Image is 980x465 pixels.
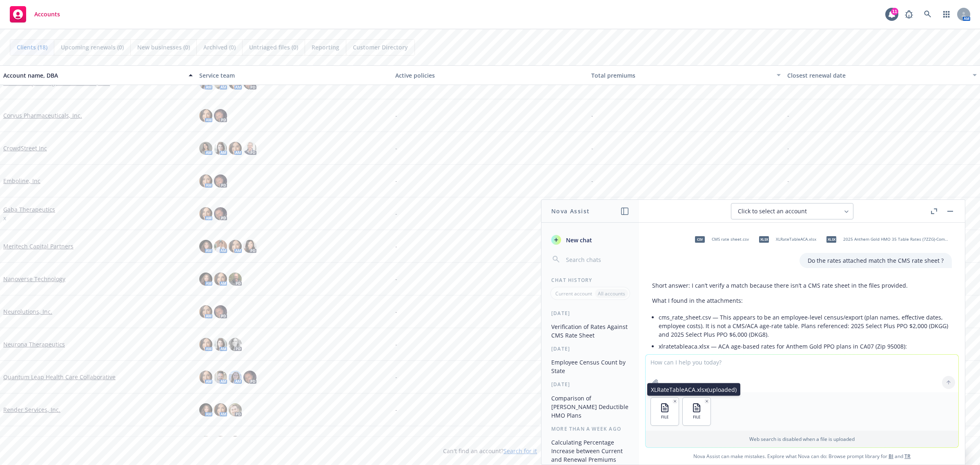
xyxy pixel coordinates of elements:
[3,275,65,283] a: Nanoverse Technology
[821,229,952,250] div: xlsx2025 Anthem Gold HMO 35 Table Rates (7ZZG)-CommunityMgmt (1).xlsx
[661,414,669,420] span: FILE
[199,109,212,122] img: photo
[3,177,40,185] a: Emboline, Inc
[229,273,242,286] img: photo
[652,296,952,305] p: What I found in the attachments:
[7,3,63,26] a: Accounts
[249,43,298,51] span: Untriaged files (0)
[659,340,952,388] li: xlratetableaca.xlsx — ACA age-based rates for Anthem Gold PPO plans in CA07 (Zip 95008):
[652,281,952,290] p: Short answer: I can’t verify a match because there isn’t a CMS rate sheet in the files provided.
[229,142,242,155] img: photo
[199,174,212,188] img: photo
[541,277,639,284] div: Chat History
[229,371,242,384] img: photo
[548,391,633,422] button: Comparison of [PERSON_NAME] Deductible HMO Plans
[695,236,705,242] span: csv
[588,65,784,85] button: Total premiums
[214,338,227,351] img: photo
[214,109,227,122] img: photo
[61,43,124,51] span: Upcoming renewals (0)
[214,174,227,188] img: photo
[353,43,408,51] span: Customer Directory
[738,207,807,215] span: Click to select an account
[651,398,679,425] button: FILE
[3,144,47,152] a: CrowdStreet Inc
[312,43,339,51] span: Reporting
[17,43,47,51] span: Clients (18)
[541,381,639,388] div: [DATE]
[712,237,749,242] span: CMS rate sheet.csv
[787,71,968,80] div: Closest renewal date
[199,142,212,155] img: photo
[199,240,212,253] img: photo
[784,65,980,85] button: Closest renewal date
[214,240,227,253] img: photo
[214,403,227,416] img: photo
[203,43,236,51] span: Archived (0)
[659,311,952,340] li: cms_rate_sheet.csv — This appears to be an employee-level census/export (plan names, effective da...
[555,290,592,297] p: Current account
[843,237,950,242] span: 2025 Anthem Gold HMO 35 Table Rates (7ZZG)-CommunityMgmt (1).xlsx
[548,320,633,342] button: Verification of Rates Against CMS Rate Sheet
[3,242,73,250] a: Meritech Capital Partners
[395,209,397,218] span: -
[395,71,585,80] div: Active policies
[891,8,898,15] div: 11
[787,177,789,185] span: -
[591,144,593,152] span: -
[693,414,701,420] span: FILE
[243,371,256,384] img: photo
[591,177,593,185] span: -
[395,340,397,349] span: -
[395,373,397,381] span: -
[3,405,60,414] a: Render Services, Inc.
[3,307,52,316] a: Neurolutions, Inc.
[214,305,227,318] img: photo
[214,436,227,449] img: photo
[199,273,212,286] img: photo
[642,448,962,465] span: Nova Assist can make mistakes. Explore what Nova can do: Browse prompt library for and
[665,351,952,362] li: Anthem Gold PPO 30/500/20% RxD (9B3A) — effective [DATE]
[541,345,639,352] div: [DATE]
[754,229,818,250] div: xlsxXLRateTableACA.xlsx
[3,205,55,214] a: Gaba Therapeutics
[199,371,212,384] img: photo
[395,405,397,414] span: -
[3,340,65,349] a: Neurona Therapeutics
[229,240,242,253] img: photo
[3,111,82,120] a: Corvus Pharmaceuticals, Inc.
[598,290,625,297] p: All accounts
[3,214,6,222] span: x
[395,111,397,120] span: -
[392,65,588,85] button: Active policies
[199,305,212,318] img: photo
[808,256,944,265] p: Do the rates attached match the CMS rate sheet ?
[920,6,936,22] a: Search
[214,371,227,384] img: photo
[199,207,212,220] img: photo
[395,242,397,250] span: -
[787,144,789,152] span: -
[34,11,60,18] span: Accounts
[199,436,212,449] img: photo
[564,254,629,265] input: Search chats
[214,142,227,155] img: photo
[591,111,593,120] span: -
[214,273,227,286] img: photo
[443,447,537,455] span: Can't find an account?
[395,275,397,283] span: -
[548,232,633,247] button: New chat
[759,236,769,242] span: xlsx
[199,71,389,80] div: Service team
[137,43,190,51] span: New businesses (0)
[199,403,212,416] img: photo
[901,6,917,22] a: Report a Bug
[214,207,227,220] img: photo
[3,71,184,80] div: Account name, DBA
[196,65,392,85] button: Service team
[541,425,639,432] div: More than a week ago
[776,237,816,242] span: XLRateTableACA.xlsx
[229,338,242,351] img: photo
[548,355,633,378] button: Employee Census Count by State
[787,111,789,120] span: -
